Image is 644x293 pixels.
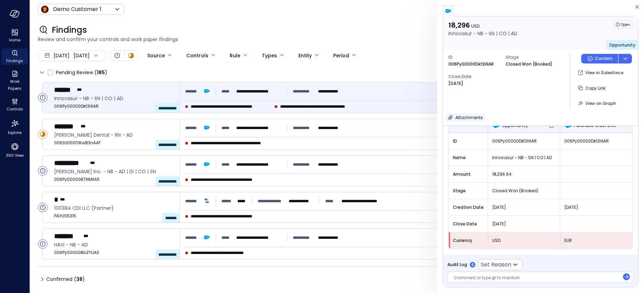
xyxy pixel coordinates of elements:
[54,139,174,146] span: 0063z00001KwB3nAAF
[54,249,174,256] span: 006Py00000BbZYLIA3
[1,97,28,113] div: Controls
[54,95,174,102] span: Innovasur - NB - SN | CO | AD
[455,115,483,120] span: Attachments
[41,5,49,13] img: Icon
[38,93,48,102] div: Open
[453,138,484,145] span: ID
[1,117,28,137] div: Explore
[585,69,623,76] p: View in Salesforce
[54,131,174,139] span: Glidewell Dental - RN - AD
[9,37,20,43] span: Home
[453,187,484,194] span: Stage
[595,55,613,62] p: Confirm
[230,50,240,61] div: Rule
[38,203,48,212] div: Open
[1,48,28,65] div: Findings
[481,261,511,269] p: Set Reason
[564,204,628,211] span: [DATE]
[445,113,486,121] button: Attachments
[492,237,556,244] span: USD
[147,50,165,61] div: Source
[614,21,633,28] div: Open
[76,276,82,283] span: 38
[38,239,48,249] div: Open
[506,61,553,68] p: Closed Won (Booked)
[6,57,23,64] span: Findings
[448,61,494,68] p: 006Py00000Dkf2HIAR
[453,221,484,227] span: Close Date
[581,54,632,64] div: Button group with a nested menu
[54,103,174,110] span: 006Py00000Dkf2HIAR
[453,237,484,244] span: Currency
[576,97,619,109] button: View on Graph
[472,262,474,267] p: 0
[298,50,312,61] div: Entity
[492,171,556,178] span: 18,296.64
[448,80,463,87] p: [DATE]
[333,50,349,61] div: Period
[38,166,48,176] div: Open
[492,138,556,145] span: 006Py00000Dkf2HIAR
[53,52,70,59] span: [DATE]
[38,36,636,43] span: Review and confirm your controls and work paper findings
[54,213,174,219] span: PAYUS5315
[471,23,479,29] span: USD
[7,106,23,113] span: Controls
[186,50,208,61] div: Controls
[492,154,556,161] span: Innovasur - NB - SN | CO | AD
[448,54,500,61] span: ID
[54,176,174,183] span: 006Py00000BTNMIIA5
[618,54,632,64] button: dropdown-icon-button
[6,152,24,159] span: 360 View
[74,275,85,283] div: ( )
[448,73,500,80] span: Close Date
[564,138,628,145] span: 006Py00000Dkf2HIAR
[46,274,85,285] span: Confirmed
[585,100,616,106] span: View on Graph
[54,204,174,212] span: 100384 CDI LLC (Partner)
[1,28,28,44] div: Home
[1,141,28,159] div: 360 View
[97,69,105,76] span: 185
[53,5,101,13] p: Demo Customer 1
[8,129,21,136] span: Explore
[492,204,556,211] span: [DATE]
[445,8,452,14] img: salesforce
[564,237,628,244] span: EUR
[127,51,135,60] div: In Progress
[54,241,174,248] span: HAVI - NB - AD
[4,78,25,92] span: Work Papers
[113,51,121,60] div: Open
[581,54,618,64] button: Confirm
[576,67,626,79] button: View in Salesforce
[38,129,48,139] div: In Progress
[585,85,605,91] span: Copy Link
[453,204,484,211] span: Creation Date
[448,21,517,30] p: 18,296
[447,261,467,268] span: Audit Log
[492,221,556,227] span: [DATE]
[453,171,484,178] span: Amount
[492,187,556,194] span: Closed Won (Booked)
[506,54,557,61] span: Stage
[54,168,174,175] span: Cargill Inc. - NB - AD | DI | CO | SN
[576,82,608,94] button: Copy Link
[453,154,484,161] span: Name
[262,50,277,61] div: Types
[52,25,87,36] span: Findings
[95,69,107,76] div: ( )
[609,42,635,48] span: Opportunity
[448,30,517,37] p: Innovasur - NB - SN | CO | AD
[56,67,107,78] span: Pending Review
[1,69,28,92] div: Work Papers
